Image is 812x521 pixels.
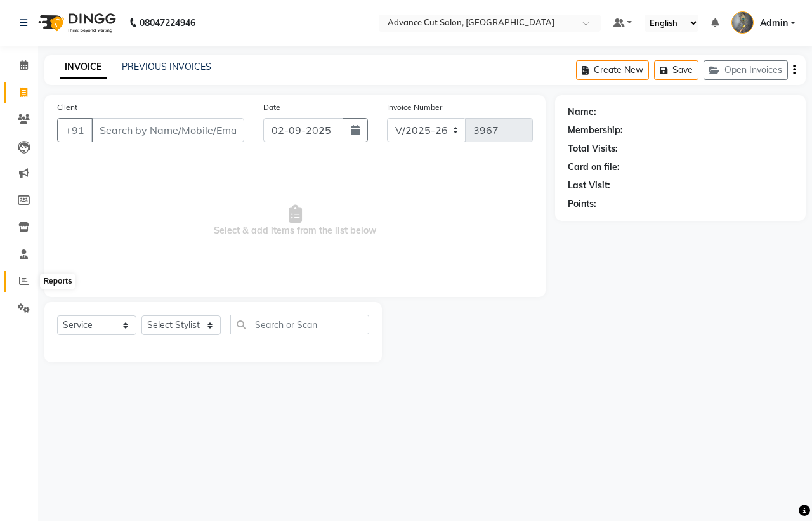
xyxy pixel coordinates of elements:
[263,102,280,113] label: Date
[568,197,596,211] div: Points:
[568,161,620,174] div: Card on file:
[704,60,788,80] button: Open Invoices
[568,124,623,137] div: Membership:
[576,60,649,80] button: Create New
[568,105,596,119] div: Name:
[568,142,618,155] div: Total Visits:
[40,274,75,289] div: Reports
[122,61,211,72] a: PREVIOUS INVOICES
[60,56,107,79] a: INVOICE
[731,11,754,34] img: Admin
[32,5,119,41] img: logo
[57,157,533,284] span: Select & add items from the list below
[230,315,369,334] input: Search or Scan
[91,118,244,142] input: Search by Name/Mobile/Email/Code
[654,60,698,80] button: Save
[568,179,610,192] div: Last Visit:
[387,102,442,113] label: Invoice Number
[57,102,77,113] label: Client
[57,118,93,142] button: +91
[760,16,788,30] span: Admin
[140,5,195,41] b: 08047224946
